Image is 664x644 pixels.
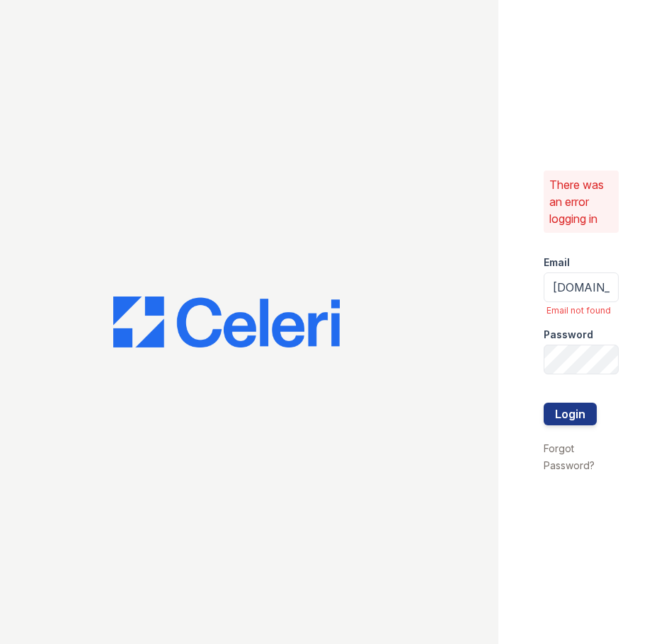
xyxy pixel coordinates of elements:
a: Forgot Password? [544,442,595,471]
p: There was an error logging in [549,176,614,227]
img: CE_Logo_Blue-a8612792a0a2168367f1c8372b55b34899dd931a85d93a1a3d3e32e68fde9ad4.png [113,297,340,347]
label: Password [544,328,593,342]
span: Email not found [546,305,619,316]
label: Email [544,255,570,270]
button: Login [544,403,597,425]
